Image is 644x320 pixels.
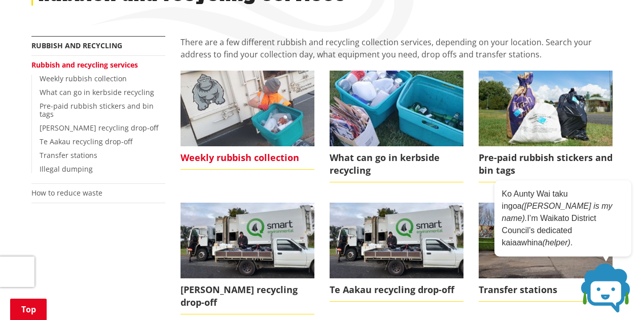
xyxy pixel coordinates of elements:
[330,71,463,146] img: kerbside recycling
[479,146,613,182] span: Pre-paid rubbish stickers and bin tags
[502,188,624,249] p: Ko Aunty Wai taku ingoa I’m Waikato District Council’s dedicated kaiaawhina .
[502,202,613,222] em: ([PERSON_NAME] is my name).
[543,238,570,247] em: (helper)
[40,101,154,119] a: Pre-paid rubbish stickers and bin tags
[181,278,314,314] span: [PERSON_NAME] recycling drop-off
[181,71,314,146] img: Recycling collection
[330,146,463,182] span: What can go in kerbside recycling
[479,71,613,182] a: Pre-paid rubbish stickers and bin tags
[40,137,132,146] a: Te Aakau recycling drop-off
[31,188,102,198] a: How to reduce waste
[40,164,93,174] a: Illegal dumping
[40,150,97,160] a: Transfer stations
[181,36,613,60] p: There are a few different rubbish and recycling collection services, depending on your location. ...
[181,71,314,170] a: Weekly rubbish collection
[330,203,463,302] a: Te Aakau recycling drop-off
[40,123,158,133] a: [PERSON_NAME] recycling drop-off
[31,60,138,70] a: Rubbish and recycling services
[31,41,122,50] a: Rubbish and recycling
[479,278,613,302] span: Transfer stations
[479,203,613,278] img: Transfer station
[181,146,314,170] span: Weekly rubbish collection
[479,203,613,302] a: Transfer stations
[181,203,314,278] img: Glen Murray drop-off (1)
[40,74,127,83] a: Weekly rubbish collection
[330,203,463,278] img: Glen Murray drop-off (1)
[330,278,463,302] span: Te Aakau recycling drop-off
[10,299,47,320] a: Top
[330,71,463,182] a: What can go in kerbside recycling
[40,87,154,97] a: What can go in kerbside recycling
[181,203,314,314] a: [PERSON_NAME] recycling drop-off
[479,71,613,146] img: Bins bags and tags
